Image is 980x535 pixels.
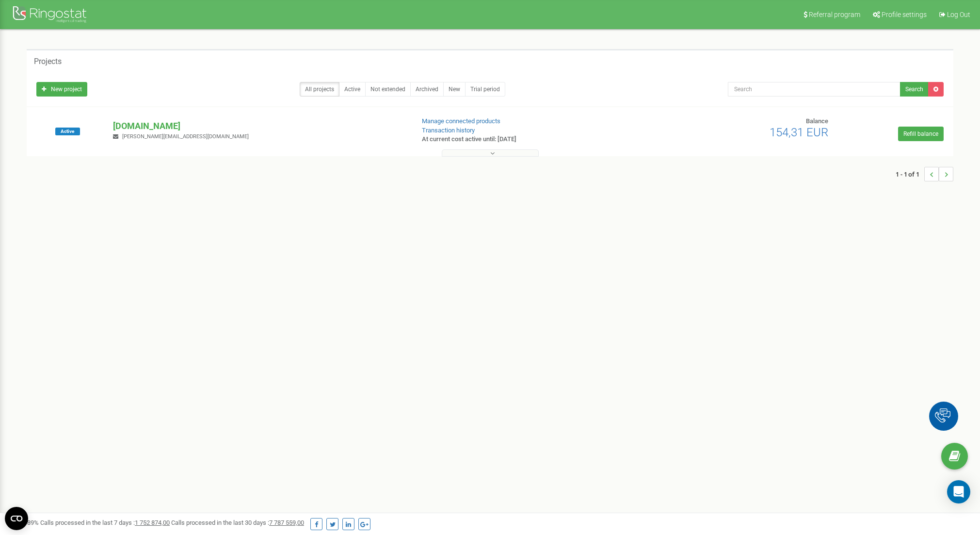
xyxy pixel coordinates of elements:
[40,519,170,526] span: Calls processed in the last 7 days :
[339,82,366,97] a: Active
[809,11,860,18] span: Referral program
[171,519,304,526] span: Calls processed in the last 30 days :
[896,157,953,191] nav: ...
[728,82,900,97] input: Search
[896,167,924,181] span: 1 - 1 of 1
[122,133,249,140] span: [PERSON_NAME][EMAIL_ADDRESS][DOMAIN_NAME]
[898,127,944,141] a: Refill balance
[770,126,828,139] span: 154,31 EUR
[422,117,500,125] a: Manage connected products
[422,127,475,134] a: Transaction history
[882,11,927,18] span: Profile settings
[900,82,929,97] button: Search
[5,507,28,530] button: Open CMP widget
[269,519,304,526] u: 7 787 559,00
[300,82,339,97] a: All projects
[947,11,970,18] span: Log Out
[410,82,444,97] a: Archived
[443,82,466,97] a: New
[55,128,80,135] span: Active
[806,117,828,125] span: Balance
[36,82,87,97] a: New project
[135,519,170,526] u: 1 752 874,00
[113,120,406,132] p: [DOMAIN_NAME]
[34,57,62,66] h5: Projects
[422,135,638,144] p: At current cost active until: [DATE]
[365,82,411,97] a: Not extended
[947,480,970,503] div: Open Intercom Messenger
[465,82,505,97] a: Trial period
